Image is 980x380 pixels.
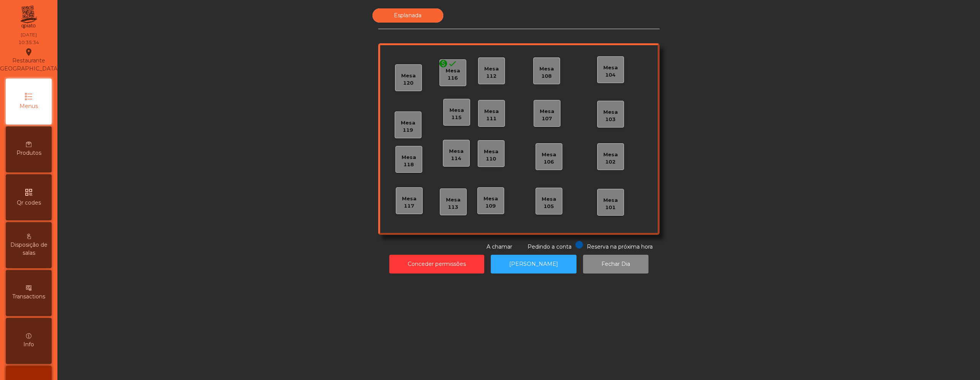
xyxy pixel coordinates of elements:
[24,188,33,197] i: qr_code
[479,108,505,123] div: Mesa 111
[598,197,624,211] div: Mesa 101
[598,151,624,166] div: Mesa 102
[18,39,39,46] div: 10:35:34
[479,65,505,80] div: Mesa 112
[598,64,624,79] div: Mesa 104
[396,154,422,169] div: Mesa 118
[12,293,45,301] span: Transactions
[21,31,37,38] div: [DATE]
[536,195,562,210] div: Mesa 105
[478,195,504,210] div: Mesa 109
[395,72,421,87] div: Mesa 120
[20,102,38,110] span: Menus
[439,59,448,68] i: monetization_on
[448,59,457,68] i: done
[528,243,572,250] span: Pedindo a conta
[583,255,648,274] button: Fechar Dia
[536,151,562,166] div: Mesa 106
[396,195,422,210] div: Mesa 117
[534,108,560,123] div: Mesa 107
[440,67,466,82] div: Mesa 116
[19,4,38,31] img: qpiato
[534,65,560,80] div: Mesa 108
[478,148,504,163] div: Mesa 110
[372,8,443,23] div: Esplanada
[24,47,33,57] i: location_on
[23,341,34,349] span: Info
[8,241,50,257] span: Disposição de salas
[16,149,41,157] span: Produtos
[444,106,470,121] div: Mesa 115
[587,243,653,250] span: Reserva na próxima hora
[491,255,577,274] button: [PERSON_NAME]
[395,119,421,134] div: Mesa 119
[598,108,624,123] div: Mesa 103
[440,196,466,211] div: Mesa 113
[443,147,469,162] div: Mesa 114
[487,243,512,250] span: A chamar
[389,255,484,274] button: Conceder permissões
[17,199,41,207] span: Qr codes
